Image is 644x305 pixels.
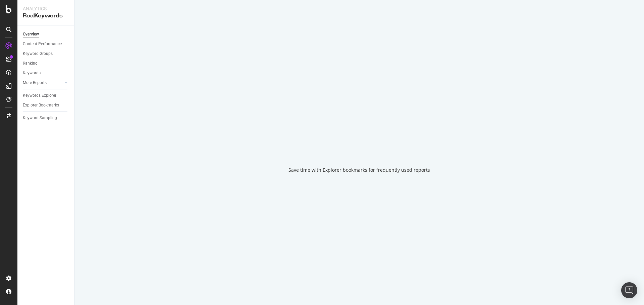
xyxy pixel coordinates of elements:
[23,5,69,12] div: Analytics
[288,167,430,173] div: Save time with Explorer bookmarks for frequently used reports
[23,102,59,109] div: Explorer Bookmarks
[23,12,69,20] div: RealKeywords
[23,41,69,48] a: Content Performance
[23,60,38,67] div: Ranking
[23,115,57,122] div: Keyword Sampling
[621,282,637,298] div: Open Intercom Messenger
[23,115,69,122] a: Keyword Sampling
[23,70,41,77] div: Keywords
[23,31,39,38] div: Overview
[23,31,69,38] a: Overview
[23,102,69,109] a: Explorer Bookmarks
[23,79,63,86] a: More Reports
[23,70,69,77] a: Keywords
[23,79,47,86] div: More Reports
[23,50,69,57] a: Keyword Groups
[23,41,62,48] div: Content Performance
[335,132,383,156] div: animation
[23,92,56,99] div: Keywords Explorer
[23,60,69,67] a: Ranking
[23,50,53,57] div: Keyword Groups
[23,92,69,99] a: Keywords Explorer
